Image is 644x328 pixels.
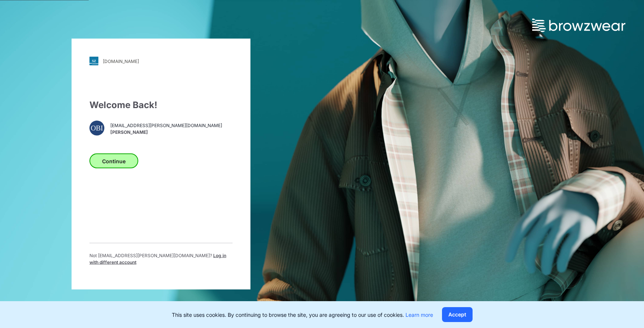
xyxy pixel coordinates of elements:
span: [PERSON_NAME] [110,129,222,135]
button: Accept [442,307,473,322]
img: browzwear-logo.73288ffb.svg [532,19,625,32]
div: OBI [89,121,104,136]
a: [DOMAIN_NAME] [89,57,233,66]
img: svg+xml;base64,PHN2ZyB3aWR0aD0iMjgiIGhlaWdodD0iMjgiIHZpZXdCb3g9IjAgMCAyOCAyOCIgZmlsbD0ibm9uZSIgeG... [89,57,98,66]
div: Welcome Back! [89,98,233,112]
a: Learn more [405,312,433,318]
p: This site uses cookies. By continuing to browse the site, you are agreeing to our use of cookies. [172,311,433,319]
button: Continue [89,154,138,168]
div: [DOMAIN_NAME] [103,58,139,64]
span: [EMAIL_ADDRESS][PERSON_NAME][DOMAIN_NAME] [110,122,222,129]
p: Not [EMAIL_ADDRESS][PERSON_NAME][DOMAIN_NAME] ? [89,252,233,266]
